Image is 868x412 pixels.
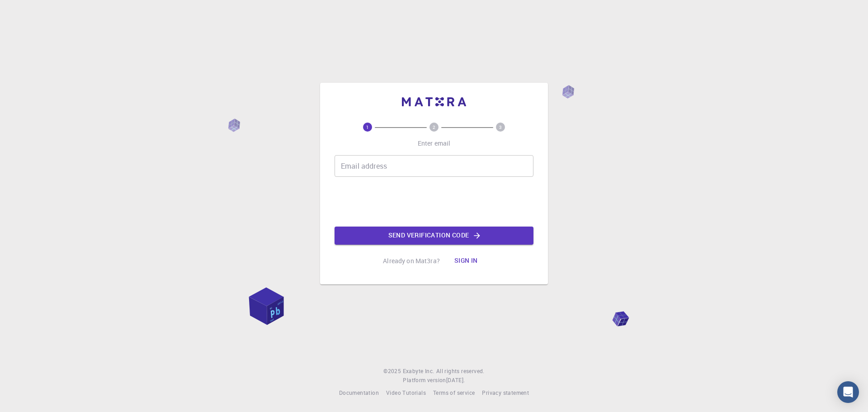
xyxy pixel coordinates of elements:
a: Privacy statement [482,388,529,398]
button: Send verification code [335,227,533,245]
span: Exabyte Inc. [403,367,434,374]
span: [DATE] . [446,376,465,384]
a: Documentation [339,388,379,398]
p: Already on Mat3ra? [383,256,440,265]
a: [DATE]. [446,376,465,385]
span: All rights reserved. [436,367,485,376]
a: Exabyte Inc. [403,367,434,376]
span: Terms of service [433,389,475,396]
button: Sign in [447,252,485,270]
span: Platform version [403,376,446,385]
span: Video Tutorials [386,389,426,396]
iframe: reCAPTCHA [365,184,503,219]
div: Open Intercom Messenger [837,381,859,403]
span: Privacy statement [482,389,529,396]
text: 3 [499,124,502,130]
a: Terms of service [433,388,475,398]
span: © 2025 [383,367,402,376]
text: 2 [433,124,435,130]
a: Video Tutorials [386,388,426,398]
text: 1 [366,124,369,130]
p: Enter email [418,139,451,148]
span: Documentation [339,389,379,396]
